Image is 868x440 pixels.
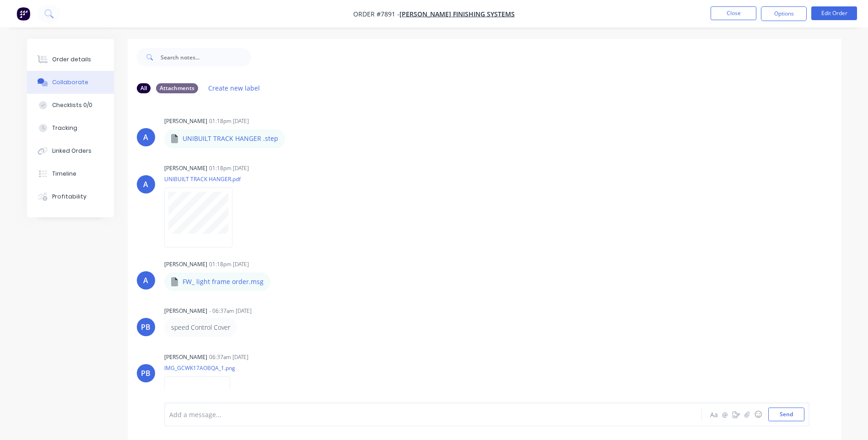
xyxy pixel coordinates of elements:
[399,10,515,18] a: [PERSON_NAME] Finishing Systems
[720,409,731,420] button: @
[156,83,198,93] div: Attachments
[164,307,207,315] div: [PERSON_NAME]
[52,124,77,132] div: Tracking
[27,94,114,117] button: Checklists 0/0
[27,140,114,162] button: Linked Orders
[768,408,804,421] button: Send
[204,82,265,94] button: Create new label
[209,164,249,172] div: 01:18pm [DATE]
[183,134,278,143] p: UNIBUILT TRACK HANGER .step
[811,6,857,20] button: Edit Order
[209,260,249,268] div: 01:18pm [DATE]
[27,48,114,71] button: Order details
[143,275,148,286] div: A
[52,55,91,64] div: Order details
[52,101,92,109] div: Checklists 0/0
[711,6,756,20] button: Close
[141,368,151,379] div: PB
[137,83,151,93] div: All
[164,353,207,361] div: [PERSON_NAME]
[761,6,807,21] button: Options
[52,147,92,155] div: Linked Orders
[27,71,114,94] button: Collaborate
[27,162,114,185] button: Timeline
[753,409,764,420] button: ☺
[164,117,207,125] div: [PERSON_NAME]
[164,175,242,183] p: UNIBUILT TRACK HANGER.pdf
[164,260,207,268] div: [PERSON_NAME]
[16,7,30,21] img: Factory
[183,277,264,286] p: FW_ light frame order.msg
[143,179,148,190] div: A
[52,170,76,178] div: Timeline
[27,117,114,140] button: Tracking
[709,409,720,420] button: Aa
[141,322,151,333] div: PB
[52,78,88,86] div: Collaborate
[171,322,230,332] div: speed Control Cover
[27,185,114,208] button: Profitability
[353,10,399,18] span: Order #7891 -
[161,48,251,66] input: Search notes...
[164,164,207,172] div: [PERSON_NAME]
[209,307,252,315] div: - 06:37am [DATE]
[164,364,239,372] p: IMG_GCWK17AOBQA_1.png
[143,132,148,143] div: A
[209,353,248,361] div: 06:37am [DATE]
[209,117,249,125] div: 01:18pm [DATE]
[52,193,86,201] div: Profitability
